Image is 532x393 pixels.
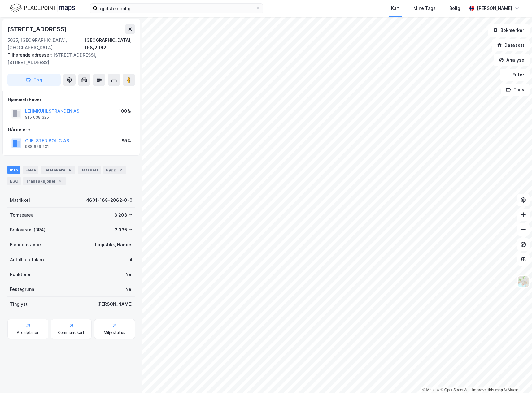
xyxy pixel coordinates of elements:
div: Info [7,166,20,174]
div: 4 [129,256,133,263]
div: 85% [121,137,131,145]
a: Mapbox [422,388,439,392]
div: Kart [391,5,400,12]
span: Tilhørende adresser: [7,52,53,58]
img: Z [517,276,529,287]
div: 6 [57,178,63,184]
div: 3 203 ㎡ [114,211,133,219]
div: Transaksjoner [23,177,66,185]
div: Bolig [449,5,460,12]
button: Filter [500,69,530,81]
div: ESG [7,177,21,185]
div: Arealplaner [17,330,39,335]
div: Nei [125,286,133,293]
div: 100% [119,107,131,115]
div: 2 [118,167,124,173]
div: [STREET_ADDRESS] [7,24,68,34]
div: Miljøstatus [104,330,125,335]
button: Analyse [494,54,530,66]
div: 2 035 ㎡ [115,226,133,234]
div: Mine Tags [413,5,436,12]
div: Datasett [78,166,101,174]
div: Punktleie [10,271,30,278]
div: Nei [125,271,133,278]
button: Tag [7,74,61,86]
input: Søk på adresse, matrikkel, gårdeiere, leietakere eller personer [98,4,255,13]
button: Tags [501,84,530,96]
iframe: Chat Widget [501,363,532,393]
a: OpenStreetMap [441,388,471,392]
div: Kommunekart [58,330,85,335]
div: Eiere [23,166,38,174]
div: Hjemmelshaver [8,96,135,104]
div: Matrikkel [10,196,30,204]
button: Datasett [492,39,530,51]
div: [PERSON_NAME] [97,300,133,308]
div: [STREET_ADDRESS], [STREET_ADDRESS] [7,51,130,66]
div: [GEOGRAPHIC_DATA], 168/2062 [85,37,135,51]
div: 988 659 231 [25,144,49,149]
div: 915 638 325 [25,115,49,120]
img: logo.f888ab2527a4732fd821a326f86c7f29.svg [10,3,75,14]
div: [PERSON_NAME] [477,5,512,12]
div: 4601-168-2062-0-0 [86,196,133,204]
div: 4 [67,167,73,173]
div: Eiendomstype [10,241,41,248]
div: Bygg [103,166,126,174]
div: Tinglyst [10,300,28,308]
div: Leietakere [41,166,75,174]
div: 5035, [GEOGRAPHIC_DATA], [GEOGRAPHIC_DATA] [7,37,85,51]
div: Logistikk, Handel [95,241,133,248]
div: Tomteareal [10,211,35,219]
div: Festegrunn [10,286,34,293]
button: Bokmerker [488,24,530,37]
div: Gårdeiere [8,126,135,133]
div: Antall leietakere [10,256,46,263]
a: Improve this map [472,388,503,392]
div: Bruksareal (BRA) [10,226,46,234]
